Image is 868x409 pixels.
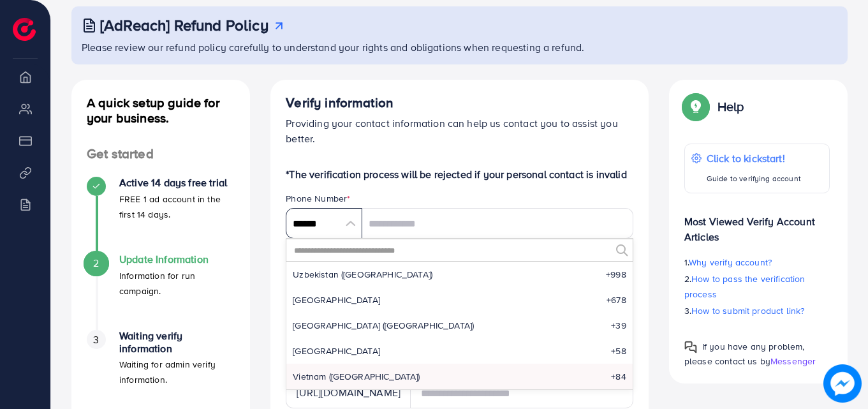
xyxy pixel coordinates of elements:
[119,357,235,387] p: Waiting for admin verify information.
[707,151,801,166] p: Click to kickstart!
[13,18,36,41] img: logo
[684,272,805,301] span: How to pass the verification process
[684,271,830,302] p: 2.
[611,345,626,357] span: +58
[689,256,772,269] span: Why verify account?
[293,294,380,306] span: [GEOGRAPHIC_DATA]
[71,253,250,330] li: Update Information
[684,95,707,118] img: Popup guide
[717,99,744,114] p: Help
[707,171,801,186] p: Guide to verifying account
[286,192,350,205] label: Phone Number
[606,268,626,281] span: +998
[82,40,840,55] p: Please review our refund policy carefully to understand your rights and obligations when requesti...
[293,319,474,332] span: [GEOGRAPHIC_DATA] ([GEOGRAPHIC_DATA])
[119,253,235,265] h4: Update Information
[119,268,235,299] p: Information for run campaign.
[119,191,235,222] p: FREE 1 ad account in the first 14 days.
[770,355,816,368] span: Messenger
[611,370,626,383] span: +84
[684,303,830,318] p: 3.
[611,319,626,332] span: +39
[71,95,250,126] h4: A quick setup guide for your business.
[100,16,268,34] h3: [AdReach] Refund Policy
[293,268,432,281] span: Uzbekistan ([GEOGRAPHIC_DATA])
[684,341,697,353] img: Popup guide
[684,255,830,270] p: 1.
[607,294,626,306] span: +678
[93,332,99,347] span: 3
[293,370,420,383] span: Vietnam ([GEOGRAPHIC_DATA])
[119,177,235,189] h4: Active 14 days free trial
[71,330,250,406] li: Waiting verify information
[684,340,805,368] span: If you have any problem, please contact us by
[71,146,250,162] h4: Get started
[286,115,633,146] p: Providing your contact information can help us contact you to assist you better.
[684,204,830,244] p: Most Viewed Verify Account Articles
[119,330,235,354] h4: Waiting verify information
[293,345,380,357] span: [GEOGRAPHIC_DATA]
[286,95,633,111] h4: Verify information
[286,167,633,182] p: *The verification process will be rejected if your personal contact is invalid
[71,177,250,253] li: Active 14 days free trial
[286,378,411,408] div: [URL][DOMAIN_NAME]
[823,364,862,403] img: image
[691,304,804,317] span: How to submit product link?
[93,256,99,271] span: 2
